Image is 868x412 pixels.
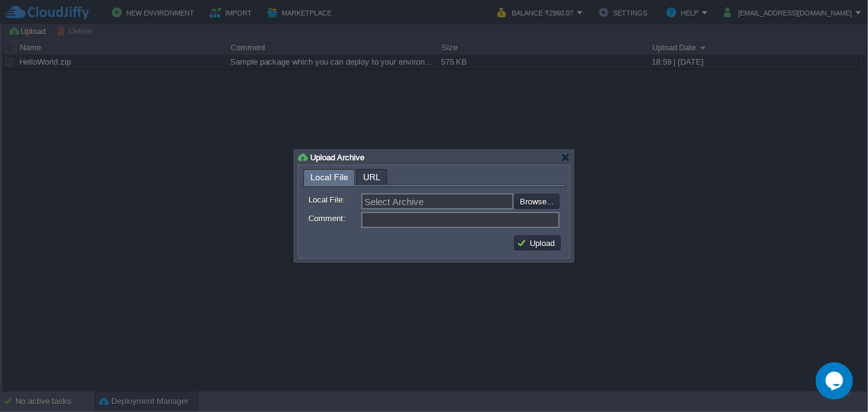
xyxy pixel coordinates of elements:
[308,212,360,225] label: Comment:
[310,153,365,162] span: Upload Archive
[310,170,348,185] span: Local File
[363,170,381,185] span: URL
[517,237,558,249] button: Upload
[816,362,856,400] iframe: chat widget
[308,193,360,206] label: Local File:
